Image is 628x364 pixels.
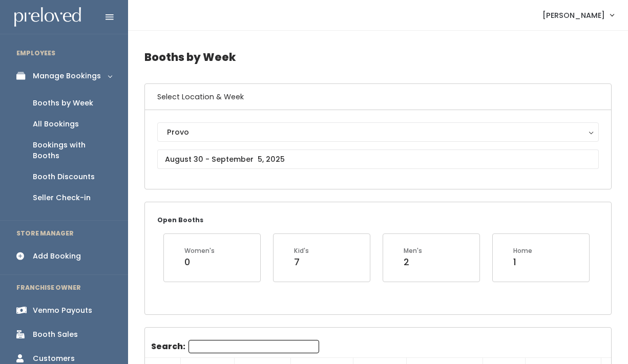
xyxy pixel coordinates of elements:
input: August 30 - September 5, 2025 [157,149,599,169]
a: [PERSON_NAME] [532,4,624,26]
div: Customers [33,353,75,364]
div: Booth Sales [33,329,78,340]
div: Venmo Payouts [33,305,92,316]
div: 7 [294,255,309,269]
img: preloved logo [14,7,81,27]
div: All Bookings [33,119,79,130]
h4: Booths by Week [144,43,612,71]
div: 2 [404,255,422,269]
input: Search: [189,340,319,353]
div: 0 [184,255,215,269]
div: Add Booking [33,251,81,262]
span: [PERSON_NAME] [542,10,605,21]
div: Seller Check-in [33,192,91,203]
div: Women's [184,246,215,255]
div: Booths by Week [33,98,93,109]
small: Open Booths [157,216,203,224]
div: Home [513,246,532,255]
div: Bookings with Booths [33,140,112,161]
div: Provo [167,126,589,138]
div: Booth Discounts [33,172,95,182]
button: Provo [157,122,599,142]
h6: Select Location & Week [145,84,611,110]
div: Kid's [294,246,309,255]
div: Manage Bookings [33,71,101,81]
div: Men's [404,246,422,255]
div: 1 [513,255,532,269]
label: Search: [151,340,319,353]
